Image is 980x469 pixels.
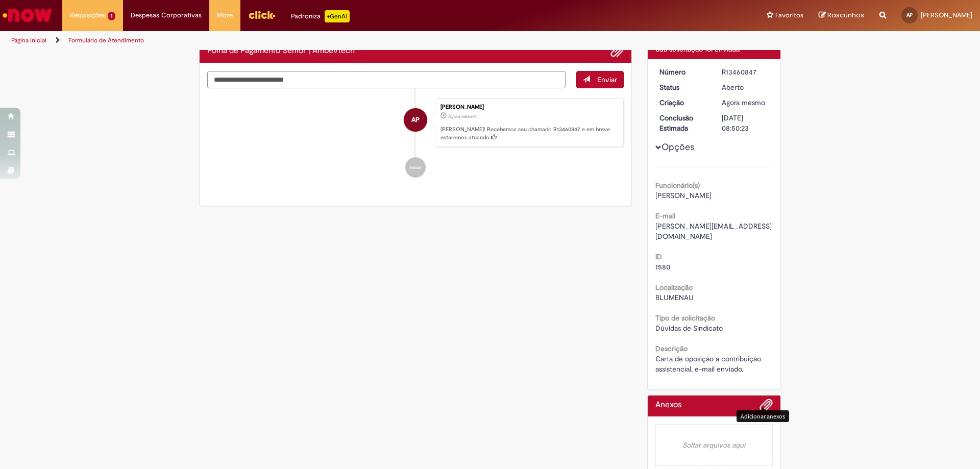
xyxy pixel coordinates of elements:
[722,97,769,108] div: 29/08/2025 08:50:18
[722,67,769,77] div: R13460847
[655,313,715,323] b: Tipo de solicitação
[655,191,712,200] span: [PERSON_NAME]
[652,82,715,92] dt: Status
[70,10,106,20] span: Requisições
[655,354,763,374] span: Carta de oposição a contribuição assistencial, e-mail enviado.
[655,293,694,302] span: BLUMENAU
[827,10,864,20] span: Rascunhos
[440,104,618,110] div: [PERSON_NAME]
[722,82,769,92] div: Aberto
[411,108,420,132] span: AP
[404,108,427,132] div: Adriana Pereira
[8,31,646,50] ul: Trilhas de página
[448,113,476,119] time: 29/08/2025 08:50:18
[906,12,913,18] span: AP
[655,181,700,190] b: Funcionário(s)
[655,324,723,333] span: Dúvidas de Sindicato
[610,44,624,58] button: Adicionar anexos
[819,11,864,20] a: Rascunhos
[655,262,670,271] span: 1580
[652,67,715,77] dt: Número
[131,10,202,20] span: Despesas Corporativas
[68,36,144,44] a: Formulário de Atendimento
[655,424,773,466] em: Soltar arquivos aqui
[759,398,773,416] button: Adicionar anexos
[217,10,233,20] span: More
[655,211,675,220] b: E-mail
[108,12,115,20] span: 1
[207,71,566,88] textarea: Digite sua mensagem aqui...
[652,97,715,108] dt: Criação
[248,7,276,22] img: click_logo_yellow_360x200.png
[597,75,617,84] span: Enviar
[11,36,46,44] a: Página inicial
[775,10,803,20] span: Favoritos
[448,113,476,119] span: Agora mesmo
[440,126,618,141] p: [PERSON_NAME]! Recebemos seu chamado R13460847 e em breve estaremos atuando.
[652,113,715,133] dt: Conclusão Estimada
[576,71,624,88] button: Enviar
[737,410,789,422] div: Adicionar anexos
[207,88,624,188] ul: Histórico de tíquete
[722,113,769,133] div: [DATE] 08:50:23
[655,401,681,410] h2: Anexos
[655,344,688,353] b: Descrição
[655,221,772,241] span: [PERSON_NAME][EMAIL_ADDRESS][DOMAIN_NAME]
[325,10,350,22] p: +GenAi
[921,11,972,19] span: [PERSON_NAME]
[655,44,740,54] span: Sua solicitação foi enviada
[1,5,54,26] img: ServiceNow
[722,98,765,107] span: Agora mesmo
[722,98,765,107] time: 29/08/2025 08:50:18
[655,252,662,261] b: ID
[207,46,355,56] h2: Folha de Pagamento Senior | Ambevtech Histórico de tíquete
[291,10,350,22] div: Padroniza
[655,283,693,292] b: Localização
[207,98,624,147] li: Adriana Pereira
